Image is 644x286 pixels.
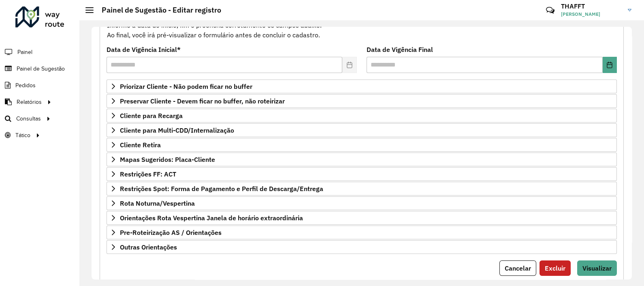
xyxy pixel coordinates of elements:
[107,226,617,239] a: Pre-Roteirização AS / Orientações
[107,45,181,54] label: Data de Vigência Inicial
[120,200,195,206] span: Rota Noturna/Vespertina
[17,98,42,106] span: Relatórios
[505,264,531,272] span: Cancelar
[577,260,617,276] button: Visualizar
[120,142,161,148] span: Cliente Retira
[545,264,565,272] span: Excluir
[120,185,323,192] span: Restrições Spot: Forma de Pagamento e Perfil de Descarga/Entrega
[120,171,176,177] span: Restrições FF: ACT
[107,123,617,137] a: Cliente para Multi-CDD/Internalização
[107,211,617,225] a: Orientações Rota Vespertina Janela de horário extraordinária
[107,109,617,123] a: Cliente para Recarga
[542,2,559,19] a: Contato Rápido
[367,45,433,54] label: Data de Vigência Final
[540,260,571,276] button: Excluir
[107,80,617,93] a: Priorizar Cliente - Não podem ficar no buffer
[120,215,303,221] span: Orientações Rota Vespertina Janela de horário extraordinária
[561,2,622,10] h3: THAFFT
[17,65,65,73] span: Painel de Sugestão
[120,244,177,250] span: Outras Orientações
[107,153,617,166] a: Mapas Sugeridos: Placa-Cliente
[499,260,536,276] button: Cancelar
[120,83,252,90] span: Priorizar Cliente - Não podem ficar no buffer
[107,167,617,181] a: Restrições FF: ACT
[107,138,617,152] a: Cliente Retira
[120,156,215,163] span: Mapas Sugeridos: Placa-Cliente
[107,196,617,210] a: Rota Noturna/Vespertina
[120,98,285,104] span: Preservar Cliente - Devem ficar no buffer, não roteirizar
[16,114,41,123] span: Consultas
[107,240,617,254] a: Outras Orientações
[17,48,32,56] span: Painel
[120,112,183,119] span: Cliente para Recarga
[15,131,30,140] span: Tático
[15,81,36,90] span: Pedidos
[107,182,617,196] a: Restrições Spot: Forma de Pagamento e Perfil de Descarga/Entrega
[582,264,612,272] span: Visualizar
[603,57,617,73] button: Choose Date
[94,6,221,15] h2: Painel de Sugestão - Editar registro
[561,11,622,18] span: [PERSON_NAME]
[120,229,222,236] span: Pre-Roteirização AS / Orientações
[107,94,617,108] a: Preservar Cliente - Devem ficar no buffer, não roteirizar
[120,127,234,133] span: Cliente para Multi-CDD/Internalização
